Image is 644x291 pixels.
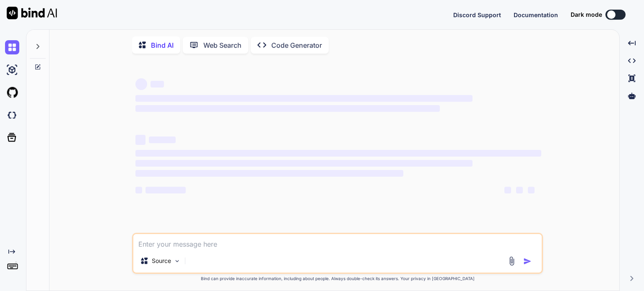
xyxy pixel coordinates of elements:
p: Code Generator [271,40,322,50]
p: Source [152,257,171,265]
p: Bind can provide inaccurate information, including about people. Always double-check its answers.... [132,276,543,282]
span: ‌ [135,170,403,177]
span: ‌ [145,187,186,193]
p: Bind AI [151,40,174,50]
img: chat [5,40,19,54]
span: ‌ [149,136,176,143]
button: Documentation [514,10,558,19]
img: ai-studio [5,63,19,77]
img: darkCloudIdeIcon [5,108,19,122]
span: Discord Support [453,11,501,18]
span: ‌ [135,135,145,145]
span: ‌ [135,160,472,167]
span: ‌ [135,150,541,157]
button: Discord Support [453,10,501,19]
span: Documentation [514,11,558,18]
span: ‌ [135,105,440,112]
p: Web Search [203,40,241,50]
img: Pick Models [174,258,181,265]
span: ‌ [151,81,164,88]
span: ‌ [135,78,147,90]
span: ‌ [528,187,535,193]
span: ‌ [516,187,523,193]
img: attachment [507,256,517,266]
img: icon [523,257,532,265]
span: ‌ [504,187,511,193]
span: Dark mode [571,10,602,19]
img: Bind AI [7,7,57,19]
span: ‌ [135,187,142,193]
img: githubLight [5,85,19,100]
span: ‌ [135,95,472,102]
